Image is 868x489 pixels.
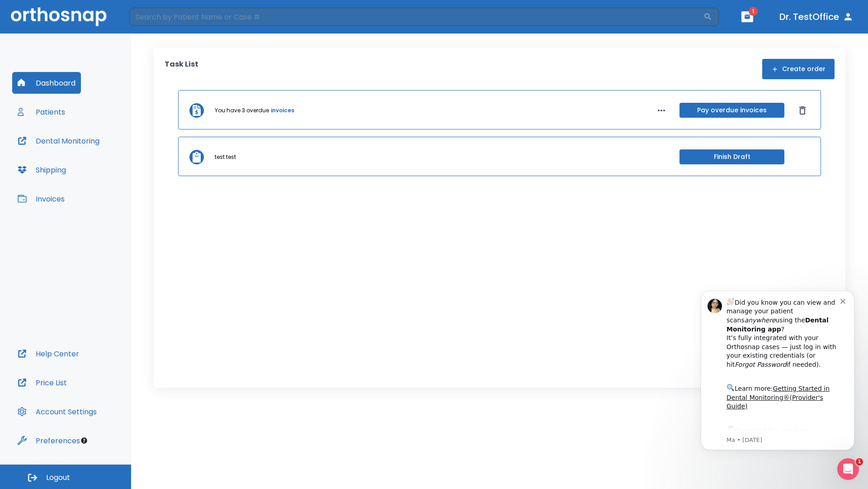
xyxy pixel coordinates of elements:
[12,401,102,422] button: Account Settings
[837,458,859,480] iframe: Intercom live chat
[679,149,784,164] button: Finish Draft
[12,372,72,393] button: Price List
[165,59,198,79] p: Task List
[12,430,85,451] button: Preferences
[11,7,107,26] img: Orthosnap
[46,473,70,483] span: Logout
[215,153,236,161] p: test test
[856,458,863,465] span: 1
[39,159,153,167] p: Message from Ma, sent 2w ago
[12,72,81,94] button: Dashboard
[795,103,810,118] button: Dismiss
[749,7,758,16] span: 1
[153,19,160,27] button: Dismiss notification
[12,101,71,123] button: Patients
[129,8,703,26] input: Search by Patient Name or Case #
[39,148,153,194] div: Download the app: | ​ Let us know if you need help getting started!
[776,9,857,25] button: Dr. TestOffice
[12,188,70,210] button: Invoices
[271,106,294,115] a: invoices
[12,159,71,181] button: Shipping
[80,436,88,445] div: Tooltip anchor
[215,106,269,115] p: You have 3 overdue
[687,277,868,465] iframe: Intercom notifications message
[679,103,784,118] button: Pay overdue invoices
[39,150,120,166] a: App Store
[12,130,105,152] button: Dental Monitoring
[12,343,85,364] button: Help Center
[762,59,835,79] button: Create order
